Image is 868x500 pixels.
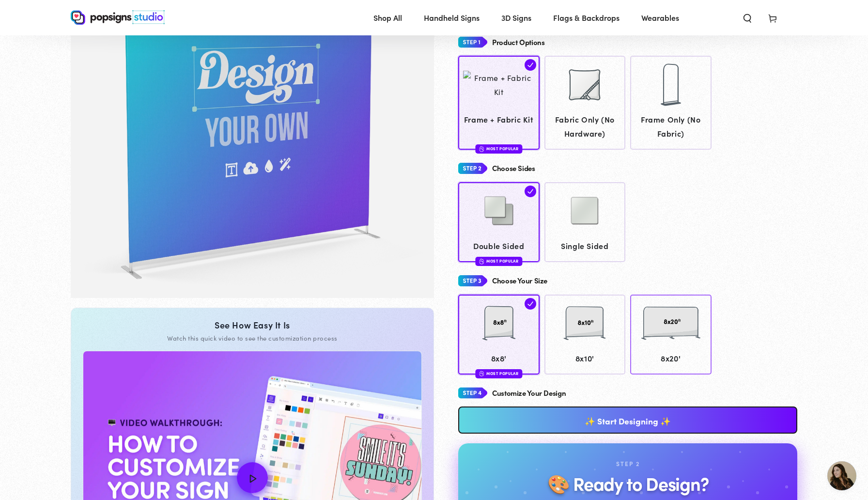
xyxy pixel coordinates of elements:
[549,239,621,253] span: Single Sided
[630,295,712,375] a: 8x20' 8x20'
[546,5,627,31] a: Flags & Backdrops
[479,145,484,152] img: fire.svg
[71,10,165,25] img: Popsigns Studio
[475,144,522,154] div: Most Popular
[549,112,621,141] span: Fabric Only (No Hardware)
[525,186,536,197] img: check.svg
[641,11,679,25] span: Wearables
[463,71,535,99] img: Frame + Fabric Kit
[83,320,422,330] div: See How Easy It Is
[560,299,609,347] img: 8x10'
[458,295,540,375] a: 8x8' 8x8' Most Popular
[479,370,484,377] img: fire.svg
[635,112,707,141] span: Frame Only (No Fabric)
[463,351,535,365] span: 8x8'
[647,61,695,109] img: Frame Only (No Fabric)
[492,389,566,397] h4: Customize Your Design
[634,5,686,31] a: Wearables
[630,56,712,150] a: Frame Only (No Fabric) Frame Only (No Fabric)
[549,351,621,365] span: 8x10'
[458,159,487,177] img: Step 2
[827,461,856,490] div: Open chat
[492,277,547,285] h4: Choose Your Size
[735,7,760,28] summary: Search our site
[544,182,626,262] a: Single Sided Single Sided
[424,11,480,25] span: Handheld Signs
[494,5,539,31] a: 3D Signs
[475,257,522,266] div: Most Popular
[373,11,402,25] span: Shop All
[544,56,626,150] a: Fabric Only (No Hardware) Fabric Only (No Hardware)
[458,33,487,51] img: Step 1
[463,239,535,253] span: Double Sided
[501,11,531,25] span: 3D Signs
[417,5,487,31] a: Handheld Signs
[479,258,484,265] img: fire.svg
[616,459,640,469] div: Step 2
[547,473,708,493] h2: 🎨 Ready to Design?
[458,384,487,402] img: Step 4
[458,406,797,434] a: ✨ Start Designing ✨
[83,334,422,343] div: Watch this quick video to see the customization process
[525,298,536,310] img: check.svg
[635,351,707,365] span: 8x20'
[458,272,487,290] img: Step 3
[463,112,535,126] span: Frame + Fabric Kit
[458,56,540,150] a: Frame + Fabric Kit Frame + Fabric Kit Most Popular
[475,369,522,378] div: Most Popular
[492,38,544,47] h4: Product Options
[525,59,536,71] img: check.svg
[560,61,609,109] img: Fabric Only (No Hardware)
[366,5,409,31] a: Shop All
[475,187,523,235] img: Double Sided
[492,164,535,172] h4: Choose Sides
[560,187,609,235] img: Single Sided
[544,295,626,375] a: 8x10' 8x10'
[553,11,620,25] span: Flags & Backdrops
[458,182,540,262] a: Double Sided Double Sided Most Popular
[641,299,700,347] img: 8x20'
[475,299,523,347] img: 8x8'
